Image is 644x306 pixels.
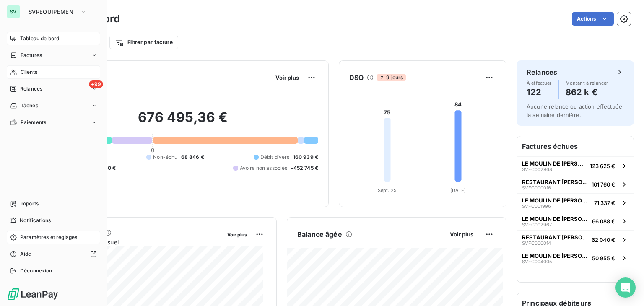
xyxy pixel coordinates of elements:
span: +99 [89,80,103,88]
div: Open Intercom Messenger [615,277,636,298]
button: Voir plus [447,231,476,238]
button: RESTAURANT [PERSON_NAME]SVFC00001462 040 € [517,230,634,249]
div: SV [7,5,20,18]
span: 0 [151,147,154,153]
span: SVFC000016 [522,185,551,190]
span: LE MOULIN DE [PERSON_NAME] - SAS [PERSON_NAME] [522,160,587,167]
button: LE MOULIN DE [PERSON_NAME] - SAS [PERSON_NAME]SVFC00400550 955 € [517,249,634,267]
span: Relances [20,85,42,93]
span: LE MOULIN DE [PERSON_NAME] - SAS [PERSON_NAME] [522,252,589,259]
span: 62 040 € [592,236,615,243]
span: Voir plus [275,74,299,81]
span: Factures [21,52,42,59]
span: LE MOULIN DE [PERSON_NAME] - SAS [PERSON_NAME] [522,215,589,222]
span: 101 760 € [592,181,615,188]
span: SVFC002968 [522,167,552,172]
span: Tableau de bord [20,35,59,42]
span: Aide [20,250,31,258]
tspan: Sept. 25 [378,187,397,193]
span: 160 939 € [293,153,318,161]
button: LE MOULIN DE [PERSON_NAME] - SAS [PERSON_NAME]SVFC00199671 337 € [517,193,634,212]
span: RESTAURANT [PERSON_NAME] [522,234,588,241]
span: Déconnexion [20,267,52,275]
span: 68 846 € [181,153,204,161]
h4: 862 k € [566,86,608,99]
span: Paiements [21,119,46,126]
button: RESTAURANT [PERSON_NAME]SVFC000016101 760 € [517,175,634,193]
span: Voir plus [227,232,247,238]
span: SVFC000014 [522,241,551,246]
span: Montant à relancer [566,80,608,86]
span: 9 jours [377,74,405,81]
span: Avoirs non associés [240,164,288,172]
span: Voir plus [450,231,473,238]
h6: Factures échues [517,136,634,156]
tspan: [DATE] [450,187,466,193]
h6: Balance âgée [297,229,342,239]
span: LE MOULIN DE [PERSON_NAME] - SAS [PERSON_NAME] [522,197,591,204]
a: Aide [7,247,100,261]
span: Aucune relance ou action effectuée la semaine dernière. [527,103,622,118]
button: LE MOULIN DE [PERSON_NAME] - SAS [PERSON_NAME]SVFC00296766 088 € [517,212,634,230]
span: Imports [20,200,39,207]
span: SVFC004005 [522,259,552,264]
button: Filtrer par facture [109,36,178,49]
span: 71 337 € [594,200,615,206]
button: Voir plus [225,231,249,238]
h6: DSO [349,73,364,83]
span: 50 955 € [592,255,615,262]
span: Tâches [21,102,38,109]
span: SVREQUIPEMENT [29,8,77,15]
span: -452 745 € [291,164,319,172]
span: Chiffre d'affaires mensuel [47,238,221,246]
h4: 122 [527,86,552,99]
span: Paramètres et réglages [20,233,77,241]
span: SVFC002967 [522,222,552,227]
span: SVFC001996 [522,204,551,209]
span: Non-échu [153,153,177,161]
button: Voir plus [273,74,301,81]
span: 66 088 € [592,218,615,225]
span: Débit divers [260,153,290,161]
span: RESTAURANT [PERSON_NAME] [522,179,588,185]
img: Logo LeanPay [7,288,59,301]
span: 123 625 € [590,163,615,169]
span: Clients [21,68,37,76]
h2: 676 495,36 € [47,109,318,134]
span: Notifications [20,217,51,224]
button: Actions [572,12,614,26]
h6: Relances [527,67,557,77]
span: À effectuer [527,80,552,86]
button: LE MOULIN DE [PERSON_NAME] - SAS [PERSON_NAME]SVFC002968123 625 € [517,156,634,175]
